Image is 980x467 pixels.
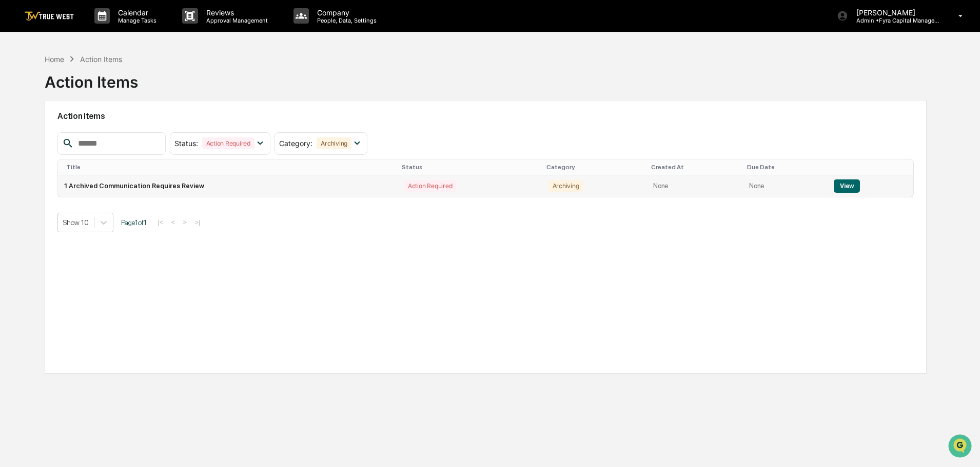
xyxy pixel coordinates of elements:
[834,182,860,190] a: View
[834,179,860,193] button: View
[10,157,27,174] img: Tammy Steffen
[74,211,83,219] div: 🗄️
[154,218,166,227] button: |<
[651,164,739,171] div: Created At
[58,175,398,197] td: 1 Archived Communication Requires Review
[91,167,112,175] span: [DATE]
[848,17,944,24] p: Admin • Fyra Capital Management
[85,167,89,175] span: •
[46,78,168,89] div: Start new chat
[32,167,83,175] span: [PERSON_NAME]
[743,175,828,197] td: None
[6,206,70,224] a: 🖐️Preclearance
[45,55,64,64] div: Home
[22,78,40,97] img: 8933085812038_c878075ebb4cc5468115_72.jpg
[168,218,179,227] button: <
[309,17,382,24] p: People, Data, Settings
[548,180,583,192] div: Archiving
[159,112,187,124] button: See all
[25,11,74,21] img: logo
[102,254,124,262] span: Pylon
[10,114,69,122] div: Past conversations
[10,22,187,38] p: How can we help?
[10,130,27,146] img: Tammy Steffen
[121,218,147,227] span: Page 1 of 1
[947,433,975,461] iframe: Open customer support
[647,175,743,197] td: None
[85,139,89,148] span: •
[32,139,83,148] span: [PERSON_NAME]
[191,218,203,227] button: >|
[202,137,254,149] div: Action Required
[402,164,538,171] div: Status
[72,254,124,262] a: Powered byPylon
[57,111,914,121] h2: Action Items
[174,139,198,148] span: Status :
[46,89,141,97] div: We're available if you need us!
[70,206,131,224] a: 🗄️Attestations
[21,229,65,239] span: Data Lookup
[10,78,29,97] img: 1746055101610-c473b297-6a78-478c-a979-82029cc54cd1
[848,8,944,17] p: [PERSON_NAME]
[546,164,643,171] div: Category
[174,82,187,94] button: Start new chat
[110,8,162,17] p: Calendar
[279,139,312,148] span: Category :
[198,8,273,17] p: Reviews
[404,180,456,192] div: Action Required
[85,210,127,220] span: Attestations
[45,65,138,91] div: Action Items
[91,139,112,148] span: [DATE]
[10,211,18,219] div: 🖐️
[21,210,66,220] span: Preclearance
[110,17,162,24] p: Manage Tasks
[80,55,122,64] div: Action Items
[317,137,351,149] div: Archiving
[198,17,273,24] p: Approval Management
[6,225,69,243] a: 🔎Data Lookup
[66,164,394,171] div: Title
[180,218,190,227] button: >
[747,164,824,171] div: Due Date
[309,8,382,17] p: Company
[10,230,18,238] div: 🔎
